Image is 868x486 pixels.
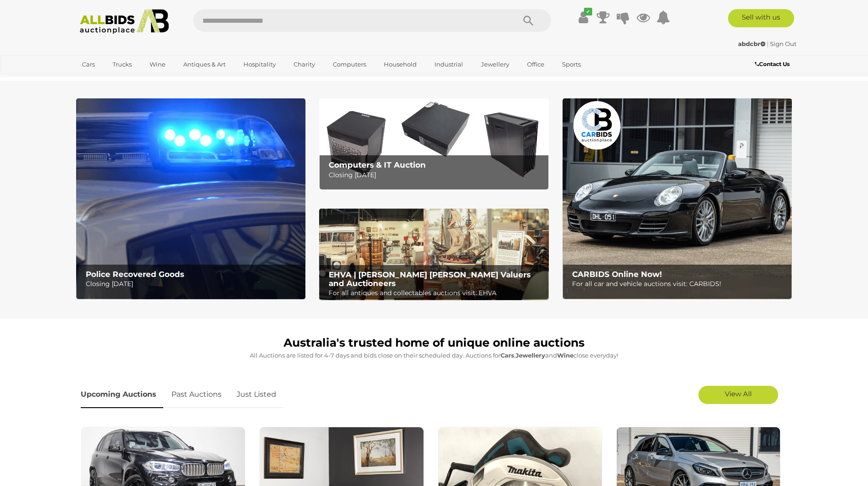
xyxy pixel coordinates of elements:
strong: Wine [557,352,573,359]
p: Closing [DATE] [86,278,300,290]
img: Computers & IT Auction [319,98,548,190]
a: Household [378,57,423,72]
a: Computers & IT Auction Computers & IT Auction Closing [DATE] [319,98,548,190]
span: | [767,40,769,47]
a: Trucks [107,57,138,72]
b: Computers & IT Auction [329,160,426,169]
button: Search [506,9,551,32]
p: Closing [DATE] [329,169,543,181]
p: For all antiques and collectables auctions visit: EHVA [329,287,543,299]
a: Charity [288,57,321,72]
img: EHVA | Evans Hastings Valuers and Auctioneers [319,209,548,301]
a: ✔ [576,9,590,26]
img: CARBIDS Online Now! [563,98,792,299]
b: CARBIDS Online Now! [572,270,662,279]
a: Hospitality [238,57,282,72]
a: Jewellery [475,57,515,72]
a: Antiques & Art [177,57,232,72]
a: Police Recovered Goods Police Recovered Goods Closing [DATE] [76,98,305,299]
b: EHVA | [PERSON_NAME] [PERSON_NAME] Valuers and Auctioneers [329,270,531,288]
img: Allbids.com.au [75,9,174,34]
a: Sell with us [728,9,794,27]
a: Office [521,57,550,72]
a: Sign Out [770,40,796,47]
a: Upcoming Auctions [81,381,163,408]
a: Computers [327,57,372,72]
a: Just Listed [230,381,283,408]
a: View All [698,386,778,404]
strong: abdcbr [738,40,765,47]
a: Industrial [429,57,469,72]
a: Sports [556,57,587,72]
a: EHVA | Evans Hastings Valuers and Auctioneers EHVA | [PERSON_NAME] [PERSON_NAME] Valuers and Auct... [319,209,548,301]
span: View All [725,389,752,398]
strong: Cars [501,352,514,359]
strong: Jewellery [516,352,545,359]
a: Cars [76,57,101,72]
b: Contact Us [755,61,790,67]
a: Past Auctions [165,381,228,408]
i: ✔ [584,8,592,15]
a: CARBIDS Online Now! CARBIDS Online Now! For all car and vehicle auctions visit: CARBIDS! [563,98,792,299]
a: Wine [144,57,171,72]
img: Police Recovered Goods [76,98,305,299]
p: All Auctions are listed for 4-7 days and bids close on their scheduled day. Auctions for , and cl... [81,350,787,361]
a: [GEOGRAPHIC_DATA] [76,72,153,87]
a: Contact Us [755,59,792,69]
a: abdcbr [738,40,767,47]
b: Police Recovered Goods [86,270,184,279]
p: For all car and vehicle auctions visit: CARBIDS! [572,278,787,290]
h1: Australia's trusted home of unique online auctions [81,337,787,349]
